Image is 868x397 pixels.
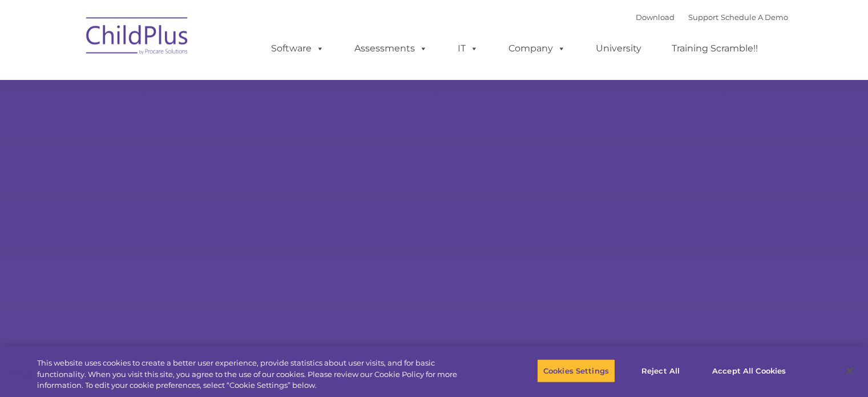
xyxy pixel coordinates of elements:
[497,37,577,60] a: Company
[706,359,792,383] button: Accept All Cookies
[636,13,788,22] font: |
[837,358,862,383] button: Close
[721,13,788,22] a: Schedule A Demo
[688,13,718,22] a: Support
[660,37,769,60] a: Training Scramble!!
[80,9,195,66] img: ChildPlus by Procare Solutions
[37,358,478,391] div: This website uses cookies to create a better user experience, provide statistics about user visit...
[625,359,696,383] button: Reject All
[537,359,615,383] button: Cookies Settings
[343,37,439,60] a: Assessments
[584,37,653,60] a: University
[446,37,490,60] a: IT
[260,37,336,60] a: Software
[636,13,675,22] a: Download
